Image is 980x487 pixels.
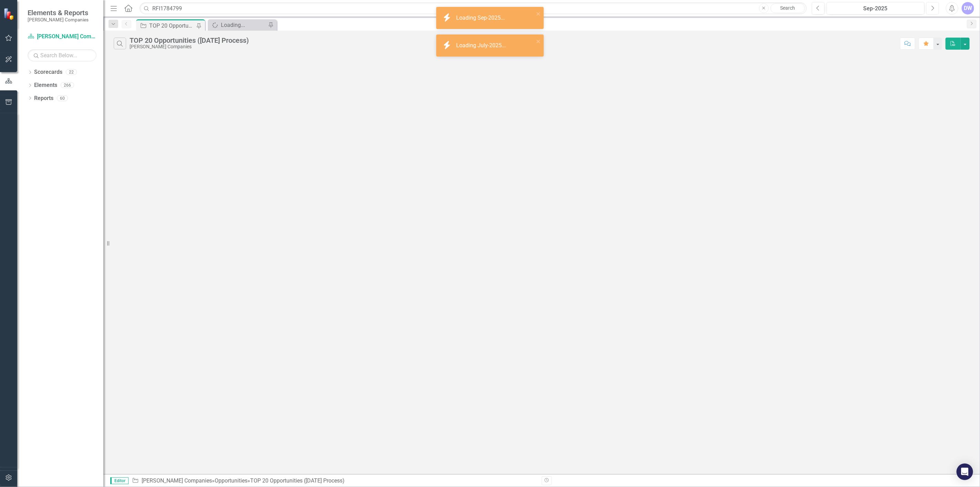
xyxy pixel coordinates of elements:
button: close [536,10,541,18]
div: Sep-2025 [829,4,922,13]
small: [PERSON_NAME] Companies [28,17,89,22]
a: Opportunities [215,477,247,484]
a: Scorecards [34,68,62,76]
a: Reports [34,95,53,102]
div: Loading... [221,21,266,29]
button: DW [962,2,974,14]
a: Loading... [210,21,266,29]
div: » » [132,477,537,485]
input: Search Below... [28,49,96,61]
img: ClearPoint Strategy [3,7,16,20]
div: 60 [57,95,68,101]
button: close [536,37,541,45]
a: Elements [34,81,57,89]
div: TOP 20 Opportunities ([DATE] Process) [250,477,345,484]
div: [PERSON_NAME] Companies [130,44,249,49]
a: [PERSON_NAME] Companies [28,33,96,41]
div: TOP 20 Opportunities ([DATE] Process) [149,21,195,30]
div: TOP 20 Opportunities ([DATE] Process) [130,37,249,44]
button: Sep-2025 [827,2,925,14]
input: Search ClearPoint... [140,2,807,14]
span: Elements & Reports [28,9,89,17]
div: Open Intercom Messenger [957,464,973,480]
a: [PERSON_NAME] Companies [142,477,212,484]
a: Search [770,3,805,13]
div: 266 [61,82,74,88]
div: Loading Sep-2025... [456,14,507,22]
div: 22 [66,69,77,75]
span: Editor [110,477,129,484]
div: Loading July-2025... [456,42,508,50]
